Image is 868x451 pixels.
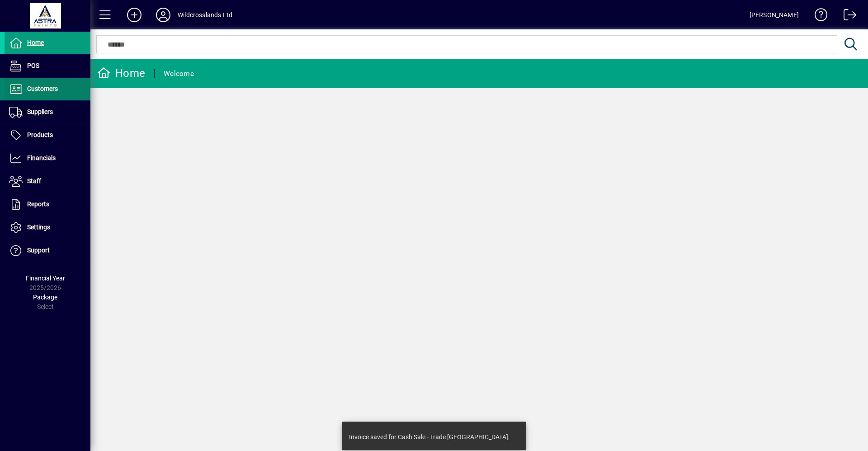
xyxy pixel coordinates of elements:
[5,78,90,100] a: Customers
[164,66,194,81] div: Welcome
[120,7,149,23] button: Add
[5,216,90,239] a: Settings
[837,2,857,31] a: Logout
[27,85,58,92] span: Customers
[27,223,50,231] span: Settings
[33,294,57,301] span: Package
[27,247,50,254] span: Support
[750,8,799,22] div: [PERSON_NAME]
[27,108,53,115] span: Suppliers
[5,147,90,170] a: Financials
[26,275,65,282] span: Financial Year
[5,193,90,216] a: Reports
[27,154,56,161] span: Financials
[5,239,90,262] a: Support
[808,2,828,31] a: Knowledge Base
[178,8,232,22] div: Wildcrosslands Ltd
[5,170,90,193] a: Staff
[27,200,49,208] span: Reports
[27,177,41,185] span: Staff
[27,62,39,69] span: POS
[149,7,178,23] button: Profile
[97,66,145,81] div: Home
[27,39,44,46] span: Home
[5,55,90,77] a: POS
[5,124,90,147] a: Products
[5,101,90,123] a: Suppliers
[27,131,53,138] span: Products
[349,432,510,442] div: Invoice saved for Cash Sale - Trade [GEOGRAPHIC_DATA].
